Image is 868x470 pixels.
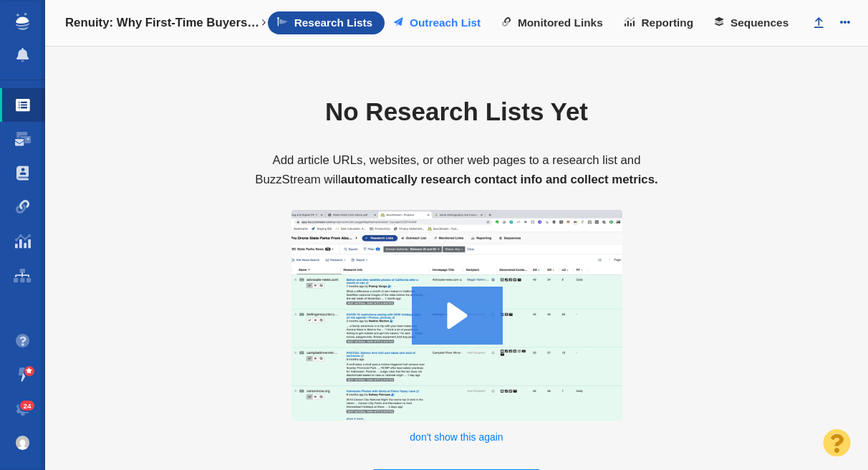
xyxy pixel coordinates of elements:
[246,97,667,127] h1: No Research Lists Yet
[493,11,615,34] a: Monitored Links
[16,436,30,450] img: 61f477734bf3dd72b3fb3a7a83fcc915
[642,16,694,29] span: Reporting
[518,16,603,29] span: Monitored Links
[268,11,385,34] a: Research Lists
[294,16,373,29] span: Research Lists
[410,431,503,443] a: don't show this again
[246,151,667,190] p: Add article URLs, websites, or other web pages to a research list and BuzzStream will
[730,16,789,29] span: Sequences
[615,11,705,34] a: Reporting
[410,16,481,29] span: Outreach List
[705,11,801,34] a: Sequences
[385,11,493,34] a: Outreach List
[20,401,35,411] span: 24
[412,287,503,345] div: Play
[16,13,29,30] img: buzzstream_logo_iconsimple.png
[65,16,260,30] h4: Renuity: Why First-Time Buyers Are Rethinking the Starter Home
[341,173,658,186] strong: automatically research contact info and collect metrics.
